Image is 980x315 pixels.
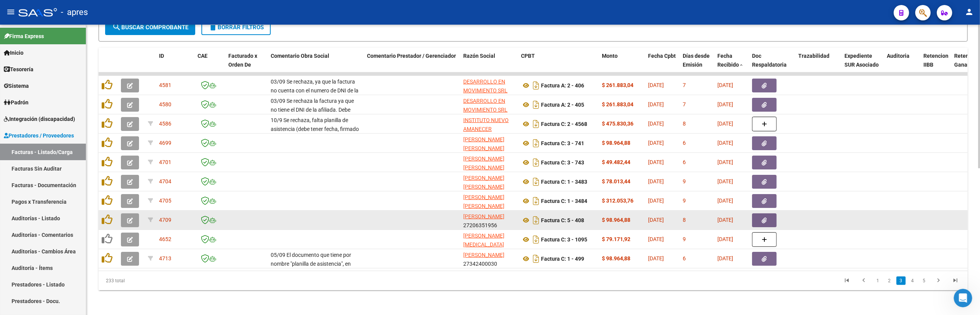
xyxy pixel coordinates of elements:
[680,48,714,82] datatable-header-cell: Días desde Emisión
[6,233,148,264] div: Mariel dice…
[198,53,208,59] span: CAE
[531,253,541,265] i: Descargar documento
[683,121,686,127] span: 8
[37,252,43,258] button: Adjuntar un archivo
[159,159,171,165] span: 4701
[159,53,164,59] span: ID
[159,217,171,223] span: 4709
[463,174,515,190] div: 20133567756
[798,53,829,59] span: Trazabilidad
[602,178,630,184] strong: $ 78.013,44
[648,53,676,59] span: Fecha Cpbt
[7,236,147,249] textarea: Escribe un mensaje...
[541,217,584,223] strong: Factura C: 5 - 408
[920,48,951,82] datatable-header-cell: Retencion IIBB
[271,252,357,311] span: 05/09 El documento que tiene por nombre "planilla de asistencia", en realidad es la factura. Debe...
[648,198,664,204] span: [DATE]
[895,274,907,287] li: page 3
[531,118,541,130] i: Descargar documento
[463,212,515,228] div: 27206351956
[683,198,686,204] span: 9
[541,179,587,185] strong: Factura C: 1 - 3483
[602,82,633,88] strong: $ 261.883,04
[884,48,920,82] datatable-header-cell: Auditoria
[4,115,75,123] span: Integración (discapacidad)
[208,24,264,31] span: Borrar Filtros
[717,159,733,165] span: [DATE]
[908,276,917,285] a: 4
[49,77,142,84] div: Mu indicaron que ya lo resolvieron
[844,53,879,68] span: Expediente SUR Asociado
[463,194,504,209] span: [PERSON_NAME] [PERSON_NAME]
[602,140,630,146] strong: $ 98.964,88
[4,65,34,74] span: Tesorería
[271,79,360,146] span: 03/09 Se rechaza, ya que la factura no cuenta con el numero de DNI de la afiliada. Debe hacer dos...
[717,53,739,68] span: Fecha Recibido
[531,176,541,188] i: Descargar documento
[896,276,906,285] a: 3
[518,48,599,82] datatable-header-cell: CPBT
[463,175,504,190] span: [PERSON_NAME] [PERSON_NAME]
[225,48,268,82] datatable-header-cell: Facturado x Orden De
[599,48,645,82] datatable-header-cell: Monto
[965,7,974,17] mat-icon: person
[683,53,710,68] span: Días desde Emisión
[602,53,618,59] span: Monto
[463,154,515,171] div: 27177817088
[648,159,664,165] span: [DATE]
[159,101,171,107] span: 4580
[24,252,30,258] button: Selector de gif
[159,178,171,184] span: 4704
[931,276,946,285] a: go to next page
[112,24,188,31] span: Buscar Comprobante
[463,53,495,59] span: Razón Social
[873,276,883,285] a: 1
[683,159,686,165] span: 6
[463,98,508,113] span: DESARROLLO EN MOVIMIENTO SRL
[531,156,541,169] i: Descargar documento
[648,101,664,107] span: [DATE]
[6,21,148,32] div: [DATE]
[159,82,171,88] span: 4581
[463,136,504,151] span: [PERSON_NAME] [PERSON_NAME]
[948,276,963,285] a: go to last page
[602,217,630,223] strong: $ 98.964,88
[271,117,359,167] span: 10/9 Se rechaza, falta planilla de asistencia (debe tener fecha, firmado y sellado (original no c...
[841,48,884,82] datatable-header-cell: Expediente SUR Asociado
[6,107,148,182] div: Mariel dice…
[61,4,88,21] span: - apres
[856,276,871,285] a: go to previous page
[648,82,664,88] span: [DATE]
[717,198,733,204] span: [DATE]
[12,252,18,258] button: Selector de emoji
[463,135,515,151] div: 27177817088
[271,53,329,59] span: Comentario Obra Social
[683,255,686,261] span: 6
[37,7,47,13] h1: Fin
[683,236,686,242] span: 9
[159,236,171,242] span: 4652
[463,117,514,141] span: INSTITUTO NUEVO AMANECER SOCIEDAD ANONIMA
[795,48,841,82] datatable-header-cell: Trazabilidad
[22,4,34,17] img: Profile image for Fin
[714,48,749,82] datatable-header-cell: Fecha Recibido
[6,72,148,90] div: Mariel dice…
[43,72,148,89] div: Mu indicaron que ya lo resolvieron
[463,193,515,209] div: 20133567756
[6,89,148,107] div: Mariel dice…
[752,53,787,68] span: Doc Respaldatoria
[918,274,930,287] li: page 5
[531,99,541,111] i: Descargar documento
[367,53,456,59] span: Comentario Prestador / Gerenciador
[531,233,541,246] i: Descargar documento
[28,233,148,258] div: o no es ahi donde tengo que chequear los envios?
[201,20,271,35] button: Borrar Filtros
[49,252,55,258] button: Start recording
[602,101,633,107] strong: $ 261.883,04
[717,82,733,88] span: [DATE]
[135,3,149,17] div: Cerrar
[34,36,142,66] div: Hola buenas tardes! Hace unos dias me comunique porque se le destildo la opcion de recibir coment...
[28,32,148,71] div: Hola buenas tardes! Hace unos dias me comunique porque se le destildo la opcion de recibir coment...
[159,140,171,146] span: 4699
[4,49,23,57] span: Inicio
